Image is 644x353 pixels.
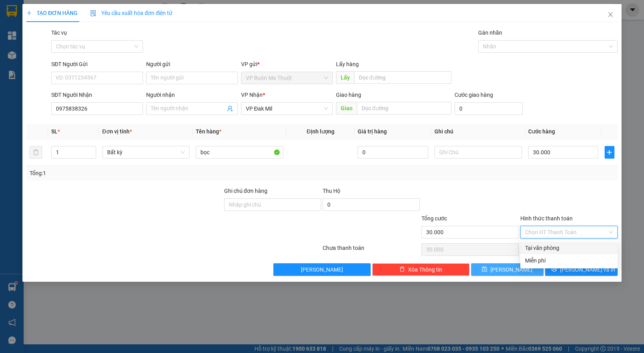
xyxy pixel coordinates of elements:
[525,256,613,265] div: Miễn phí
[323,188,340,194] span: Thu Hộ
[455,92,493,98] label: Cước giao hàng
[520,215,573,222] label: Hình thức thanh toán
[102,128,132,135] span: Đơn vị tính
[51,128,58,135] span: SL
[89,153,94,158] span: down
[354,71,451,84] input: Dọc đường
[196,146,283,159] input: VD: Bàn, Ghế
[431,124,525,139] th: Ghi chú
[146,91,238,99] div: Người nhận
[560,265,615,274] span: [PERSON_NAME] và In
[246,103,328,115] span: VP Đak Mil
[434,146,522,159] input: Ghi Chú
[605,146,614,159] button: plus
[89,148,94,152] span: up
[51,60,143,68] div: SĐT Người Gửi
[528,128,555,135] span: Cước hàng
[358,146,428,159] input: 0
[599,4,622,26] button: Close
[227,105,233,112] span: user-add
[421,215,447,222] span: Tổng cước
[146,60,238,68] div: Người gửi
[336,61,359,67] span: Lấy hàng
[551,266,557,273] span: printer
[273,263,371,276] button: [PERSON_NAME]
[471,263,544,276] button: save[PERSON_NAME]
[322,244,421,257] div: Chưa thanh toán
[408,265,442,274] span: Xóa Thông tin
[241,92,263,98] span: VP Nhận
[336,102,357,115] span: Giao
[336,92,361,98] span: Giao hàng
[525,244,613,252] div: Tại văn phòng
[90,10,173,16] span: Yêu cầu xuất hóa đơn điện tử
[336,71,354,84] span: Lấy
[482,266,487,273] span: save
[301,265,343,274] span: [PERSON_NAME]
[196,128,221,135] span: Tên hàng
[455,102,523,115] input: Cước giao hàng
[399,266,405,273] span: delete
[30,169,249,177] div: Tổng: 1
[307,128,334,135] span: Định lượng
[358,128,387,135] span: Giá trị hàng
[490,265,533,274] span: [PERSON_NAME]
[30,146,42,159] button: delete
[107,146,185,158] span: Bất kỳ
[607,11,614,18] span: close
[87,146,96,152] span: Increase Value
[545,263,618,276] button: printer[PERSON_NAME] và In
[478,30,502,36] label: Gán nhãn
[372,263,470,276] button: deleteXóa Thông tin
[605,149,614,155] span: plus
[241,60,333,68] div: VP gửi
[224,198,321,211] input: Ghi chú đơn hàng
[90,10,97,17] img: icon
[26,10,32,16] span: plus
[357,102,451,115] input: Dọc đường
[51,30,67,36] label: Tác vụ
[246,72,328,84] span: VP Buôn Ma Thuột
[224,188,267,194] label: Ghi chú đơn hàng
[26,10,78,16] span: TẠO ĐƠN HÀNG
[51,91,143,99] div: SĐT Người Nhận
[87,152,96,158] span: Decrease Value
